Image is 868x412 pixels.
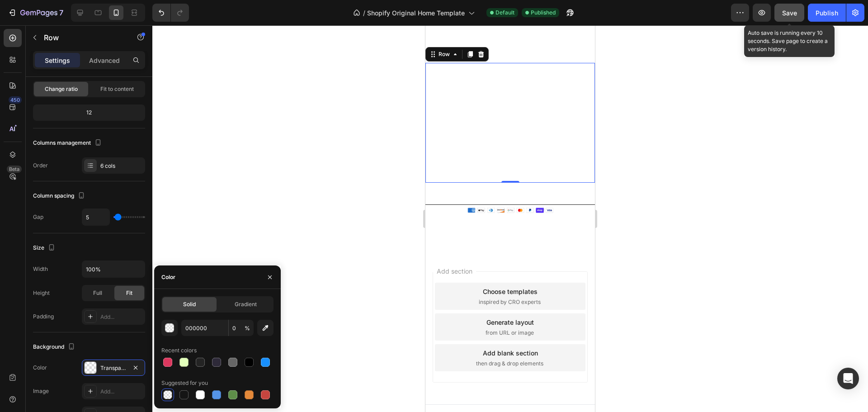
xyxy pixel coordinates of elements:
button: Publish [808,4,846,22]
div: Gap [33,213,43,221]
div: Transparent [100,364,127,372]
div: Color [161,273,175,281]
div: 450 [9,96,22,104]
iframe: To enrich screen reader interactions, please activate Accessibility in Grammarly extension settings [425,25,595,412]
div: Columns management [33,137,104,149]
input: Auto [82,209,109,225]
p: Row [44,32,121,43]
span: Shopify Original Home Template [367,8,465,18]
div: Add... [100,388,143,396]
input: Eg: FFFFFF [181,320,228,336]
div: Publish [816,8,838,18]
div: Suggested for you [161,379,208,387]
span: Save [782,9,797,17]
button: Save [774,4,804,22]
div: 6 cols [100,162,143,170]
span: Published [531,9,556,17]
div: Size [33,242,57,254]
div: Column spacing [33,190,87,202]
span: Solid [183,300,196,308]
span: Gradient [235,300,257,308]
p: Advanced [89,56,120,65]
div: Recent colors [161,346,197,355]
button: 7 [4,4,67,22]
div: Undo/Redo [152,4,189,22]
span: Default [495,9,514,17]
p: Settings [45,56,70,65]
span: Change ratio [45,85,78,93]
div: Beta [7,166,22,173]
div: Padding [33,313,54,321]
span: Fit to content [100,85,134,93]
span: % [245,324,250,332]
div: Order [33,161,48,170]
input: Auto [82,261,145,277]
span: Fit [126,289,132,297]
div: Add... [100,313,143,321]
p: 7 [59,7,63,18]
div: Width [33,265,48,273]
div: Open Intercom Messenger [837,368,859,389]
div: Image [33,387,49,395]
div: Background [33,341,77,353]
div: Height [33,289,50,297]
div: Color [33,364,47,372]
div: 12 [35,106,143,119]
span: Full [93,289,102,297]
span: / [363,8,365,18]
